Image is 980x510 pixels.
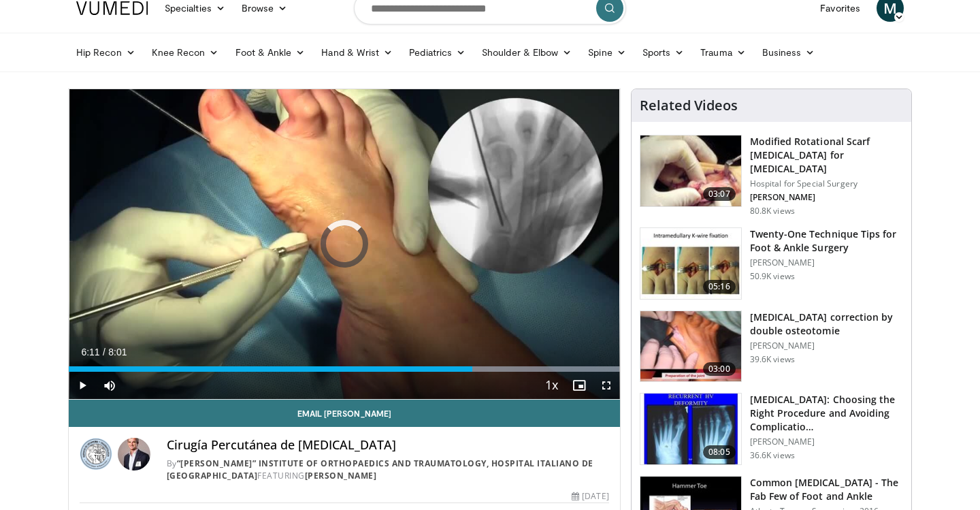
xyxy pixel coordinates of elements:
[692,39,754,66] a: Trauma
[167,458,609,482] div: By FEATURING
[640,311,741,382] img: 294729_0000_1.png.150x105_q85_crop-smart_upscale.jpg
[401,39,474,66] a: Pediatrics
[750,257,903,268] p: [PERSON_NAME]
[750,354,795,365] p: 39.6K views
[750,476,903,503] h3: Common [MEDICAL_DATA] - The Fab Few of Foot and Ankle
[703,187,736,201] span: 03:07
[640,393,903,465] a: 08:05 [MEDICAL_DATA]: Choosing the Right Procedure and Avoiding Complicatio… [PERSON_NAME] 36.6K ...
[750,340,903,351] p: [PERSON_NAME]
[703,362,736,376] span: 03:00
[750,206,795,217] p: 80.8K views
[103,347,105,357] span: /
[750,450,795,461] p: 36.6K views
[640,310,903,383] a: 03:00 [MEDICAL_DATA] correction by double osteotomie [PERSON_NAME] 39.6K views
[69,89,620,400] video-js: Video Player
[634,39,693,66] a: Sports
[572,490,608,503] div: [DATE]
[144,39,227,66] a: Knee Recon
[750,227,903,255] h3: Twenty-One Technique Tips for Foot & Ankle Surgery
[69,400,620,427] a: Email [PERSON_NAME]
[96,372,123,399] button: Mute
[68,39,144,66] a: Hip Recon
[750,192,903,203] p: [PERSON_NAME]
[108,347,127,357] span: 8:01
[474,39,580,66] a: Shoulder & Elbow
[750,393,903,434] h3: [MEDICAL_DATA]: Choosing the Right Procedure and Avoiding Complicatio…
[750,310,903,338] h3: [MEDICAL_DATA] correction by double osteotomie
[640,97,738,114] h4: Related Videos
[69,366,620,372] div: Progress Bar
[750,436,903,447] p: [PERSON_NAME]
[76,1,148,15] img: VuMedi Logo
[703,280,736,293] span: 05:16
[580,39,634,66] a: Spine
[167,458,593,481] a: “[PERSON_NAME]” Institute of Orthopaedics and Traumatology, Hospital Italiano de [GEOGRAPHIC_DATA]
[593,372,620,399] button: Fullscreen
[313,39,401,66] a: Hand & Wrist
[703,445,736,459] span: 08:05
[640,135,903,217] a: 03:07 Modified Rotational Scarf [MEDICAL_DATA] for [MEDICAL_DATA] Hospital for Special Surgery [P...
[640,394,741,464] img: 3c75a04a-ad21-4ad9-966a-c963a6420fc5.150x105_q85_crop-smart_upscale.jpg
[167,438,609,453] h4: Cirugía Percutánea de [MEDICAL_DATA]
[640,136,741,206] img: Scarf_Osteotomy_100005158_3.jpg.150x105_q85_crop-smart_upscale.jpg
[69,372,96,399] button: Play
[538,372,566,399] button: Playback Rate
[750,271,795,282] p: 50.9K views
[640,227,903,300] a: 05:16 Twenty-One Technique Tips for Foot & Ankle Surgery [PERSON_NAME] 50.9K views
[754,39,823,66] a: Business
[118,438,150,471] img: Avatar
[750,135,903,176] h3: Modified Rotational Scarf [MEDICAL_DATA] for [MEDICAL_DATA]
[80,438,112,471] img: “Carlos E. Ottolenghi” Institute of Orthopaedics and Traumatology, Hospital Italiano de Buenos Aires
[227,39,314,66] a: Foot & Ankle
[81,347,99,357] span: 6:11
[750,178,903,189] p: Hospital for Special Surgery
[640,228,741,299] img: 6702e58c-22b3-47ce-9497-b1c0ae175c4c.150x105_q85_crop-smart_upscale.jpg
[305,470,377,481] a: [PERSON_NAME]
[566,372,593,399] button: Enable picture-in-picture mode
